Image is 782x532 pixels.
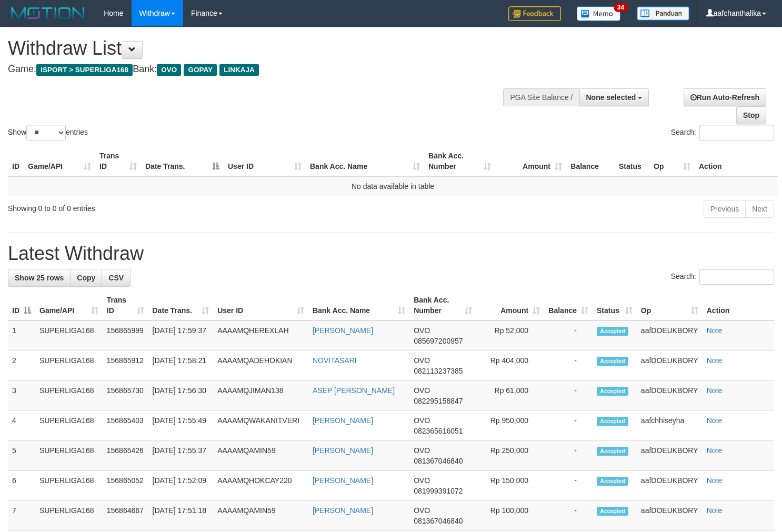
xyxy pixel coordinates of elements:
[35,351,103,381] td: SUPERLIGA168
[414,416,430,425] span: OVO
[476,381,545,411] td: Rp 61,000
[414,517,463,525] span: Copy 081367046840 to clipboard
[313,506,373,515] a: [PERSON_NAME]
[593,290,637,320] th: Status: activate to sort column ascending
[736,106,766,124] a: Stop
[637,351,703,381] td: aafDOEUKBORY
[637,320,703,351] td: aafDOEUKBORY
[637,441,703,471] td: aafDOEUKBORY
[8,441,35,471] td: 5
[414,457,463,465] span: Copy 081367046840 to clipboard
[35,441,103,471] td: SUPERLIGA168
[503,88,579,106] div: PGA Site Balance /
[424,146,495,176] th: Bank Acc. Number: activate to sort column ascending
[704,200,746,218] a: Previous
[148,471,214,501] td: [DATE] 17:52:09
[8,5,88,21] img: MOTION_logo.png
[414,427,463,435] span: Copy 082365616051 to clipboard
[414,367,463,375] span: Copy 082113237385 to clipboard
[699,125,774,140] input: Search:
[8,411,35,441] td: 4
[35,411,103,441] td: SUPERLIGA168
[614,3,628,12] span: 34
[313,446,373,455] a: [PERSON_NAME]
[213,441,308,471] td: AAAAMQAMIN59
[35,501,103,531] td: SUPERLIGA168
[637,471,703,501] td: aafDOEUKBORY
[103,381,148,411] td: 156865730
[103,320,148,351] td: 156865999
[70,269,102,287] a: Copy
[213,320,308,351] td: AAAAMQHEREXLAH
[409,290,476,320] th: Bank Acc. Number: activate to sort column ascending
[414,446,430,455] span: OVO
[414,397,463,405] span: Copy 082295158847 to clipboard
[414,506,430,515] span: OVO
[671,125,774,140] label: Search:
[597,387,628,396] span: Accepted
[586,93,636,102] span: None selected
[544,411,593,441] td: -
[148,501,214,531] td: [DATE] 17:51:18
[8,146,24,176] th: ID
[476,501,545,531] td: Rp 100,000
[577,6,621,21] img: Button%20Memo.svg
[213,290,308,320] th: User ID: activate to sort column ascending
[8,38,511,59] h1: Withdraw List
[26,125,66,140] select: Showentries
[184,64,217,76] span: GOPAY
[637,411,703,441] td: aafchhiseyha
[103,411,148,441] td: 156865403
[476,290,545,320] th: Amount: activate to sort column ascending
[313,416,373,425] a: [PERSON_NAME]
[699,269,774,285] input: Search:
[8,471,35,501] td: 6
[544,471,593,501] td: -
[8,290,35,320] th: ID: activate to sort column descending
[108,274,124,282] span: CSV
[313,476,373,485] a: [PERSON_NAME]
[544,320,593,351] td: -
[544,381,593,411] td: -
[566,146,615,176] th: Balance
[597,477,628,486] span: Accepted
[103,351,148,381] td: 156865912
[707,476,723,485] a: Note
[597,357,628,366] span: Accepted
[707,416,723,425] a: Note
[141,146,224,176] th: Date Trans.: activate to sort column descending
[544,441,593,471] td: -
[148,351,214,381] td: [DATE] 17:58:21
[615,146,649,176] th: Status
[213,411,308,441] td: AAAAMQWAKANITVERI
[637,290,703,320] th: Op: activate to sort column ascending
[508,6,561,21] img: Feedback.jpg
[224,146,306,176] th: User ID: activate to sort column ascending
[695,146,778,176] th: Action
[684,88,766,106] a: Run Auto-Refresh
[8,176,778,196] td: No data available in table
[476,351,545,381] td: Rp 404,000
[8,501,35,531] td: 7
[597,447,628,456] span: Accepted
[414,476,430,485] span: OVO
[703,290,774,320] th: Action
[597,417,628,426] span: Accepted
[707,356,723,365] a: Note
[8,64,511,75] h4: Game: Bank:
[476,441,545,471] td: Rp 250,000
[103,290,148,320] th: Trans ID: activate to sort column ascending
[36,64,133,76] span: ISPORT > SUPERLIGA168
[544,290,593,320] th: Balance: activate to sort column ascending
[35,381,103,411] td: SUPERLIGA168
[148,441,214,471] td: [DATE] 17:55:37
[476,471,545,501] td: Rp 150,000
[157,64,181,76] span: OVO
[707,386,723,395] a: Note
[8,351,35,381] td: 2
[15,274,64,282] span: Show 25 rows
[148,411,214,441] td: [DATE] 17:55:49
[213,471,308,501] td: AAAAMQHOKCAY220
[597,507,628,516] span: Accepted
[476,320,545,351] td: Rp 52,000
